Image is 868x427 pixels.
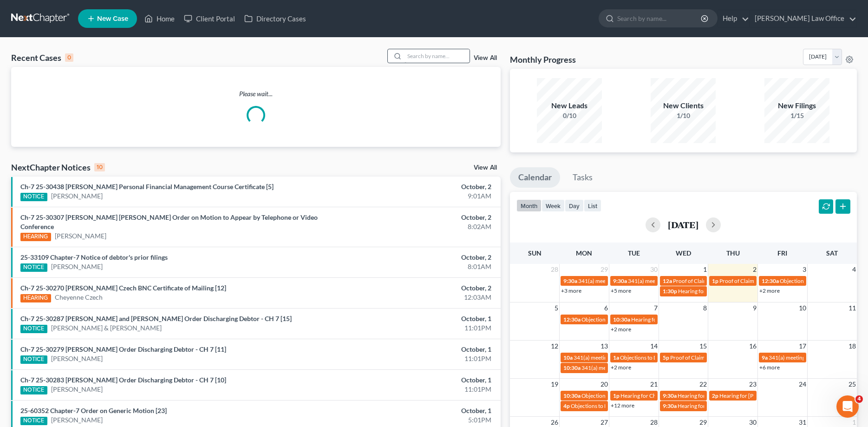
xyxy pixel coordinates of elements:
[11,52,73,63] div: Recent Cases
[663,402,677,409] span: 9:30a
[611,402,634,409] a: +12 more
[563,364,581,371] span: 10:30a
[651,111,716,120] div: 1/10
[777,249,787,257] span: Fri
[617,10,702,27] input: Search by name...
[613,392,620,399] span: 1p
[750,10,856,27] a: [PERSON_NAME] Law Office
[663,392,677,399] span: 9:30a
[340,375,491,385] div: October, 1
[20,294,51,302] div: HEARING
[550,379,559,390] span: 19
[581,392,728,399] span: Objections to Discharge Due (PFMC-7) for [PERSON_NAME]
[848,341,857,352] span: 18
[563,316,581,323] span: 12:30a
[762,354,768,361] span: 9a
[611,326,631,333] a: +2 more
[571,402,779,409] span: Objections to Discharge Due (PFMC-7) for [PERSON_NAME][DEMOGRAPHIC_DATA]
[678,392,799,399] span: Hearing for [PERSON_NAME] & [PERSON_NAME]
[94,163,105,171] div: 10
[550,341,559,352] span: 12
[698,341,708,352] span: 15
[855,395,863,403] span: 4
[563,402,570,409] span: 4p
[600,341,609,352] span: 13
[600,379,609,390] span: 20
[712,277,718,284] span: 1p
[628,277,767,284] span: 341(a) meeting for [PERSON_NAME] & [PERSON_NAME]
[712,392,718,399] span: 2p
[676,249,691,257] span: Wed
[340,406,491,415] div: October, 1
[561,287,581,294] a: +3 more
[20,355,47,364] div: NOTICE
[663,354,669,361] span: 5p
[550,264,559,275] span: 28
[798,379,807,390] span: 24
[554,302,559,314] span: 5
[537,111,602,120] div: 0/10
[140,10,179,27] a: Home
[663,277,672,284] span: 12a
[663,288,677,295] span: 1:30p
[603,302,609,314] span: 6
[20,376,226,384] a: Ch-7 25-30283 [PERSON_NAME] Order Discharging Debtor - CH 7 [10]
[11,89,501,99] p: Please wait...
[20,253,168,261] a: 25-33109 Chapter-7 Notice of debtor's prior filings
[340,385,491,394] div: 11:01PM
[848,379,857,390] span: 25
[340,345,491,354] div: October, 1
[848,302,857,314] span: 11
[613,354,619,361] span: 1a
[340,323,491,333] div: 11:01PM
[474,55,497,61] a: View All
[752,302,757,314] span: 9
[564,167,601,188] a: Tasks
[537,100,602,111] div: New Leads
[649,341,659,352] span: 14
[20,233,51,241] div: HEARING
[179,10,240,27] a: Client Portal
[20,213,318,230] a: Ch-7 25-30307 [PERSON_NAME] [PERSON_NAME] Order on Motion to Appear by Telephone or Video Conference
[584,199,601,212] button: list
[51,354,103,363] a: [PERSON_NAME]
[11,162,105,173] div: NextChapter Notices
[474,164,497,171] a: View All
[718,10,749,27] a: Help
[578,277,717,284] span: 341(a) meeting for [PERSON_NAME] & [PERSON_NAME]
[340,253,491,262] div: October, 2
[649,379,659,390] span: 21
[405,49,470,63] input: Search by name...
[826,249,838,257] span: Sat
[576,249,592,257] span: Mon
[600,264,609,275] span: 29
[20,345,226,353] a: Ch-7 25-30279 [PERSON_NAME] Order Discharging Debtor - CH 7 [11]
[581,364,671,371] span: 341(a) meeting for [PERSON_NAME]
[649,264,659,275] span: 30
[698,379,708,390] span: 22
[764,111,829,120] div: 1/15
[748,379,757,390] span: 23
[613,277,627,284] span: 9:30a
[653,302,659,314] span: 7
[51,415,103,425] a: [PERSON_NAME]
[20,263,47,272] div: NOTICE
[510,54,576,65] h3: Monthly Progress
[759,287,780,294] a: +2 more
[340,293,491,302] div: 12:03AM
[20,315,292,322] a: Ch-7 25-30287 [PERSON_NAME] and [PERSON_NAME] Order Discharging Debtor - CH 7 [15]
[651,100,716,111] div: New Clients
[702,302,708,314] span: 8
[65,53,73,62] div: 0
[240,10,311,27] a: Directory Cases
[20,417,47,425] div: NOTICE
[702,264,708,275] span: 1
[51,262,103,271] a: [PERSON_NAME]
[340,354,491,363] div: 11:01PM
[759,364,780,371] a: +6 more
[581,316,728,323] span: Objections to Discharge Due (PFMC-7) for [PERSON_NAME]
[340,191,491,201] div: 9:01AM
[563,354,573,361] span: 10a
[340,213,491,222] div: October, 2
[611,364,631,371] a: +2 more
